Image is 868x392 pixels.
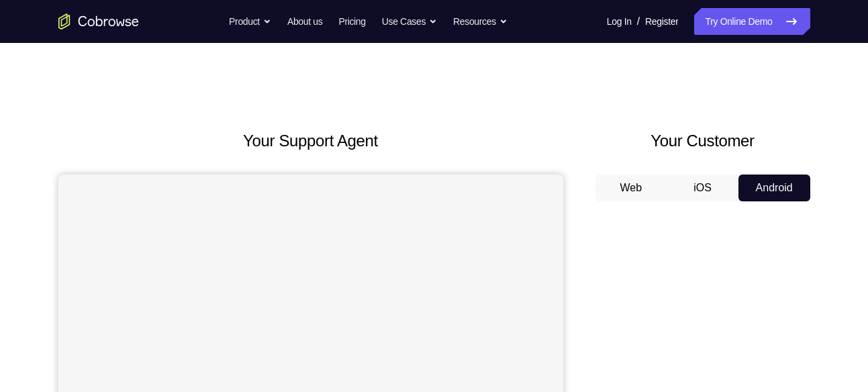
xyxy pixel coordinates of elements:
a: Register [645,8,678,35]
a: About us [287,8,322,35]
a: Go to the home page [58,13,139,30]
h2: Your Support Agent [58,129,563,153]
a: Try Online Demo [694,8,810,35]
a: Log In [607,8,632,35]
h2: Your Customer [595,129,810,153]
button: Android [738,175,810,201]
a: Pricing [338,8,365,35]
button: Use Cases [382,8,437,35]
button: iOS [667,175,738,201]
button: Resources [453,8,508,35]
button: Web [595,175,667,201]
button: Product [229,8,271,35]
span: / [637,13,640,30]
